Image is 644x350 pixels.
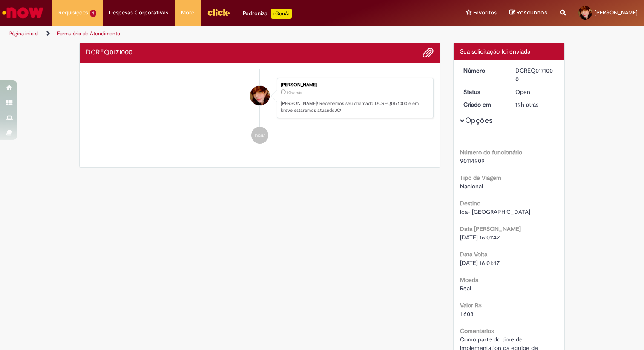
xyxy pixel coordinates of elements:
[86,69,434,153] ul: Histórico de tíquete
[515,66,555,83] div: DCREQ0171000
[58,9,88,17] span: Requisições
[181,9,194,17] span: More
[460,148,522,156] b: Número do funcionário
[57,30,120,37] a: Formulário de Atendimento
[460,208,530,216] span: Ica- [GEOGRAPHIC_DATA]
[460,233,500,241] span: [DATE] 16:01:42
[109,9,168,17] span: Despesas Corporativas
[460,327,494,335] b: Comentários
[86,78,434,119] li: Pamela Cristina De Souza
[457,66,509,75] dt: Número
[90,10,96,17] span: 1
[460,225,521,233] b: Data [PERSON_NAME]
[250,86,270,105] div: Pamela Cristina De Souza
[281,83,429,88] div: [PERSON_NAME]
[515,101,538,108] span: 19h atrás
[595,9,638,16] span: [PERSON_NAME]
[423,47,434,58] button: Adicionar anexos
[515,101,538,108] time: 29/09/2025 16:07:30
[460,276,478,284] b: Moeda
[460,302,482,309] b: Valor R$
[460,182,483,190] span: Nacional
[460,174,501,182] b: Tipo de Viagem
[9,30,39,37] a: Página inicial
[6,26,423,42] ul: Trilhas de página
[517,9,547,17] span: Rascunhos
[207,6,230,19] img: click_logo_yellow_360x200.png
[460,285,471,292] span: Real
[473,9,497,17] span: Favoritos
[460,259,500,267] span: [DATE] 16:01:47
[86,49,132,57] h2: DCREQ0171000 Histórico de tíquete
[1,4,45,21] img: ServiceNow
[281,100,429,114] p: [PERSON_NAME]! Recebemos seu chamado DCREQ0171000 e em breve estaremos atuando.
[287,90,302,95] span: 19h atrás
[509,9,547,17] a: Rascunhos
[457,100,509,109] dt: Criado em
[460,250,487,258] b: Data Volta
[287,90,302,95] time: 29/09/2025 16:07:30
[271,9,292,19] p: +GenAi
[515,88,555,96] div: Open
[460,199,480,207] b: Destino
[460,310,474,318] span: 1.603
[460,157,485,165] span: 90114909
[515,100,555,109] div: 29/09/2025 16:07:30
[457,88,509,96] dt: Status
[243,9,292,19] div: Padroniza
[460,48,530,55] span: Sua solicitação foi enviada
